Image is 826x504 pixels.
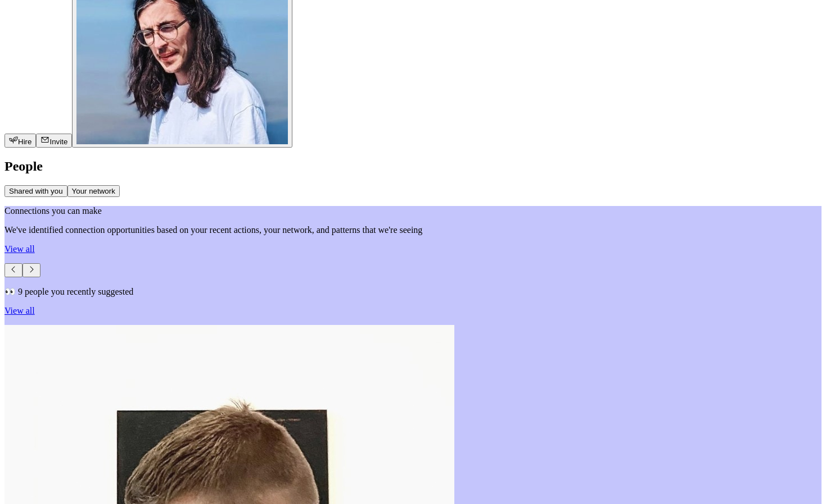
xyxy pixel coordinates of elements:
[9,187,63,195] div: Shared with you
[4,286,822,297] p: 👀 9 people you recently suggested
[36,134,72,148] button: Invite
[4,134,36,148] button: Hire
[67,185,120,197] button: Your network
[18,138,31,146] span: Hire
[49,138,67,146] span: Invite
[4,159,822,174] h2: People
[4,225,822,235] p: We've identified connection opportunities based on your recent actions, your network, and pattern...
[4,244,822,254] a: View all
[4,306,822,316] a: View all
[4,185,67,197] button: Shared with you
[4,206,822,216] p: Connections you can make
[72,187,115,195] div: Your network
